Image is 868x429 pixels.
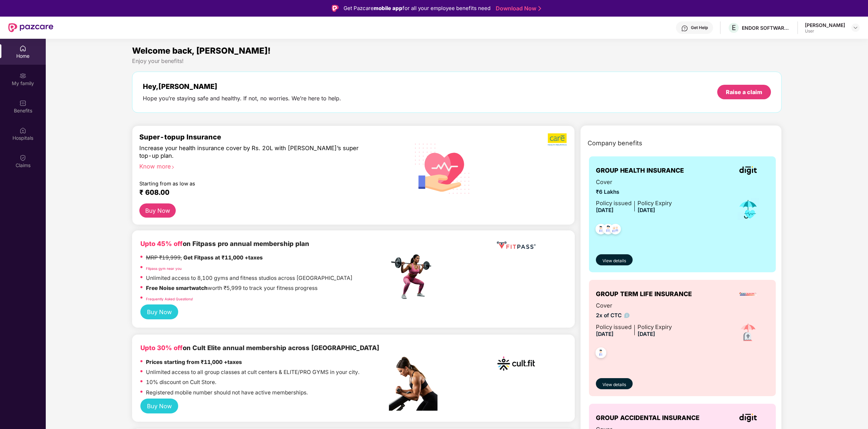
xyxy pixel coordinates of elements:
[132,46,271,56] span: Welcome back, [PERSON_NAME]!
[596,413,700,423] span: GROUP ACCIDENTAL INSURANCE
[139,203,176,218] button: Buy Now
[737,198,759,221] img: icon
[739,285,757,303] img: insurerLogo
[140,344,183,352] b: Upto 30% off
[600,222,617,239] img: svg+xml;base64,PHN2ZyB4bWxucz0iaHR0cDovL3d3dy53My5vcmcvMjAwMC9zdmciIHdpZHRoPSI0OC45NDMiIGhlaWdodD...
[596,199,632,208] div: Policy issued
[146,378,216,386] p: 10% discount on Cult Store.
[146,389,308,397] p: Registered mobile number should not have active memberships.
[146,274,353,282] p: Unlimited access to 8,100 gyms and fitness studios across [GEOGRAPHIC_DATA]
[596,178,672,187] span: Cover
[389,253,437,301] img: fpp.png
[805,22,845,28] div: [PERSON_NAME]
[596,207,614,213] span: [DATE]
[596,166,684,175] span: GROUP HEALTH INSURANCE
[805,28,845,34] div: User
[596,254,633,265] button: View details
[139,163,385,167] div: Know more
[853,25,858,30] img: svg+xml;base64,PHN2ZyBpZD0iRHJvcGRvd24tMzJ4MzIiIHhtbG5zPSJodHRwOi8vd3d3LnczLm9yZy8yMDAwL3N2ZyIgd2...
[496,5,539,12] a: Download Now
[736,321,760,345] img: icon
[140,304,179,319] button: Buy Now
[8,23,53,32] img: New Pazcare Logo
[143,82,341,91] div: Hey, [PERSON_NAME]
[374,5,402,11] strong: mobile app
[495,239,537,252] img: fppp.png
[146,285,208,291] strong: Free Noise smartwatch
[19,45,26,52] img: svg+xml;base64,PHN2ZyBpZD0iSG9tZSIgeG1sbnM9Imh0dHA6Ly93d3cudzMub3JnLzIwMDAvc3ZnIiB3aWR0aD0iMjAiIG...
[409,135,476,202] img: svg+xml;base64,PHN2ZyB4bWxucz0iaHR0cDovL3d3dy53My5vcmcvMjAwMC9zdmciIHhtbG5zOnhsaW5rPSJodHRwOi8vd3...
[143,95,341,102] div: Hope you’re staying safe and healthy. If not, no worries. We’re here to help.
[538,5,541,12] img: Stroke
[637,323,672,332] div: Policy Expiry
[596,331,614,337] span: [DATE]
[146,254,182,261] del: MRP ₹19,999,
[19,127,26,134] img: svg+xml;base64,PHN2ZyBpZD0iSG9zcGl0YWxzIiB4bWxucz0iaHR0cDovL3d3dy53My5vcmcvMjAwMC9zdmciIHdpZHRoPS...
[332,5,339,12] img: Logo
[19,100,26,107] img: svg+xml;base64,PHN2ZyBpZD0iQmVuZWZpdHMiIHhtbG5zPSJodHRwOi8vd3d3LnczLm9yZy8yMDAwL3N2ZyIgd2lkdGg9Ij...
[726,88,762,96] div: Raise a claim
[624,313,630,318] img: info
[602,258,626,264] span: View details
[691,25,708,30] div: Get Help
[132,57,782,65] div: Enjoy your benefits!
[146,368,359,376] p: Unlimited access to all group classes at cult centers & ELITE/PRO GYMS in your city.
[140,344,379,352] b: on Cult Elite annual membership across [GEOGRAPHIC_DATA]
[146,359,242,365] strong: Prices starting from ₹11,000 +taxes
[607,222,624,239] img: svg+xml;base64,PHN2ZyB4bWxucz0iaHR0cDovL3d3dy53My5vcmcvMjAwMC9zdmciIHdpZHRoPSI0OC45NDMiIGhlaWdodD...
[602,382,626,388] span: View details
[637,331,655,337] span: [DATE]
[742,25,790,31] div: ENDOR SOFTWARE PRIVATE LIMITED
[19,72,26,79] img: svg+xml;base64,PHN2ZyB3aWR0aD0iMjAiIGhlaWdodD0iMjAiIHZpZXdCb3g9IjAgMCAyMCAyMCIgZmlsbD0ibm9uZSIgeG...
[732,24,736,32] span: E
[596,289,692,299] span: GROUP TERM LIFE INSURANCE
[588,138,642,148] span: Company benefits
[146,297,193,301] a: Frequently Asked Questions!
[739,413,757,422] img: insurerLogo
[171,165,175,169] span: right
[183,254,263,261] strong: Get Fitpass at ₹11,000 +taxes
[389,357,437,410] img: pc2.png
[146,266,182,271] a: Fitpass gym near you
[596,378,633,389] button: View details
[139,188,382,197] div: ₹ 608.00
[548,133,567,146] img: b5dec4f62d2307b9de63beb79f102df3.png
[592,222,609,239] img: svg+xml;base64,PHN2ZyB4bWxucz0iaHR0cDovL3d3dy53My5vcmcvMjAwMC9zdmciIHdpZHRoPSI0OC45NDMiIGhlaWdodD...
[140,240,309,247] b: on Fitpass pro annual membership plan
[495,343,537,384] img: cult.png
[739,166,757,175] img: insurerLogo
[19,154,26,161] img: svg+xml;base64,PHN2ZyBpZD0iQ2xhaW0iIHhtbG5zPSJodHRwOi8vd3d3LnczLm9yZy8yMDAwL3N2ZyIgd2lkdGg9IjIwIi...
[596,188,672,196] span: ₹6 Lakhs
[637,207,655,213] span: [DATE]
[637,199,672,208] div: Policy Expiry
[592,345,609,362] img: svg+xml;base64,PHN2ZyB4bWxucz0iaHR0cDovL3d3dy53My5vcmcvMjAwMC9zdmciIHdpZHRoPSI0OC45NDMiIGhlaWdodD...
[596,301,672,310] span: Cover
[681,25,688,32] img: svg+xml;base64,PHN2ZyBpZD0iSGVscC0zMngzMiIgeG1sbnM9Imh0dHA6Ly93d3cudzMub3JnLzIwMDAvc3ZnIiB3aWR0aD...
[146,284,318,292] p: worth ₹5,999 to track your fitness progress
[344,4,491,12] div: Get Pazcare for all your employee benefits need
[140,240,183,247] b: Upto 45% off
[596,311,672,320] span: 2x of CTC
[139,144,359,160] div: Increase your health insurance cover by Rs. 20L with [PERSON_NAME]’s super top-up plan.
[139,181,360,185] div: Starting from as low as
[140,399,179,413] button: Buy Now
[596,323,632,332] div: Policy issued
[139,133,389,141] div: Super-topup Insurance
